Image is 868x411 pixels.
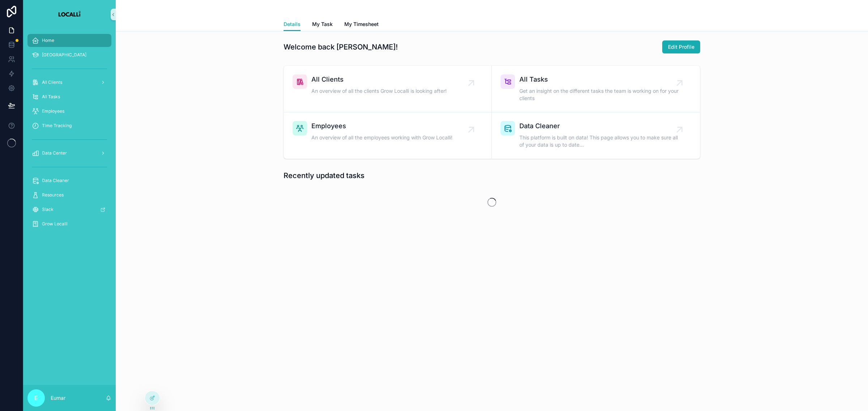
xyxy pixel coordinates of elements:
[344,18,379,32] a: My Timesheet
[27,34,111,47] a: Home
[668,43,694,51] span: Edit Profile
[27,119,111,132] a: Time Tracking
[27,217,111,230] a: Grow Localli
[27,189,111,202] a: Resources
[27,90,111,103] a: All Tasks
[284,170,365,181] h1: Recently updated tasks
[492,66,700,112] a: All TasksGet an insight on the different tasks the team is working on for your clients
[27,203,111,216] a: Slack
[42,108,64,114] span: Employees
[42,38,54,43] span: Home
[42,52,86,58] span: [GEOGRAPHIC_DATA]
[284,21,301,28] span: Details
[42,192,64,198] span: Resources
[312,18,333,32] a: My Task
[519,87,680,102] span: Get an insight on the different tasks the team is working on for your clients
[42,123,72,129] span: Time Tracking
[492,112,700,159] a: Data CleanerThis platform is built on data! This page allows you to make sure all of your data is...
[284,66,492,112] a: All ClientsAn overview of all the clients Grow Localli is looking after!
[42,79,62,85] span: All Clients
[284,112,492,159] a: EmployeesAn overview of all the employees working with Grow Localli!
[27,105,111,118] a: Employees
[284,42,398,52] h1: Welcome back [PERSON_NAME]!
[34,394,38,402] span: E
[23,29,116,240] div: scrollable content
[42,94,60,100] span: All Tasks
[42,178,69,183] span: Data Cleaner
[51,394,65,402] p: Eumar
[27,76,111,89] a: All Clients
[311,121,452,131] span: Employees
[519,134,680,148] span: This platform is built on data! This page allows you to make sure all of your data is up to date...
[311,87,447,95] span: An overview of all the clients Grow Localli is looking after!
[519,121,680,131] span: Data Cleaner
[27,48,111,61] a: [GEOGRAPHIC_DATA]
[311,74,447,85] span: All Clients
[311,134,452,141] span: An overview of all the employees working with Grow Localli!
[42,150,67,156] span: Data Center
[284,18,301,31] a: Details
[312,21,333,28] span: My Task
[42,207,54,212] span: Slack
[27,147,111,160] a: Data Center
[42,221,68,227] span: Grow Localli
[662,40,700,53] button: Edit Profile
[519,74,680,85] span: All Tasks
[27,174,111,187] a: Data Cleaner
[344,21,379,28] span: My Timesheet
[58,9,81,20] img: App logo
